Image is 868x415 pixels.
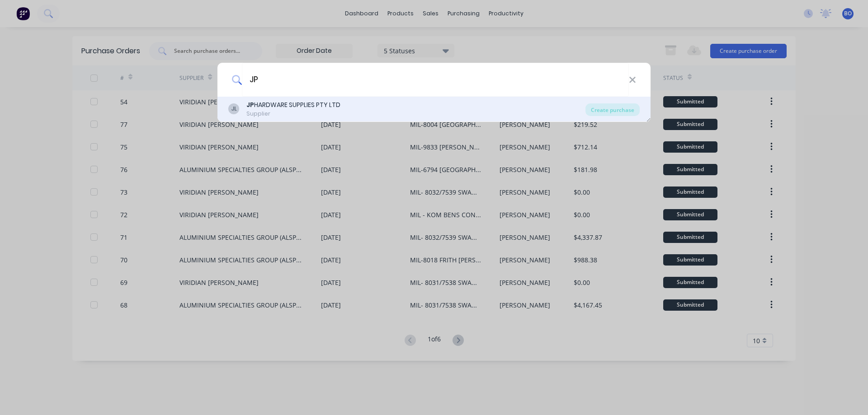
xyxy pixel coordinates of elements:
div: JL [228,103,239,114]
div: HARDWARE SUPPLIES PTY LTD [246,100,340,110]
div: Supplier [246,110,340,118]
input: Enter a supplier name to create a new order... [242,63,629,97]
div: Create purchase [585,103,640,116]
b: JP [246,100,254,109]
